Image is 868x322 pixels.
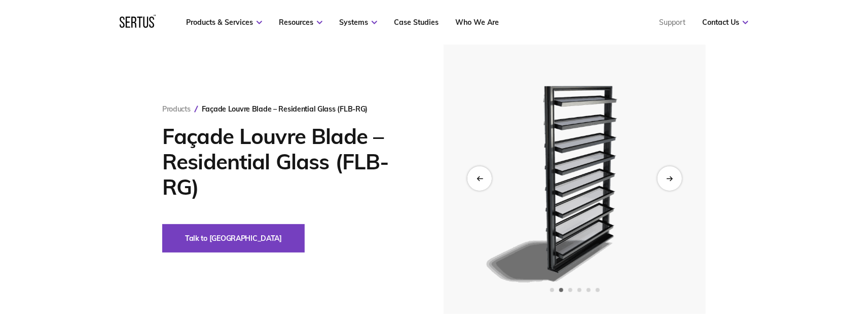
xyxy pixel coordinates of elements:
a: Support [659,18,685,27]
span: Go to slide 6 [596,288,600,292]
a: Who We Are [455,18,499,27]
button: Talk to [GEOGRAPHIC_DATA] [162,224,305,253]
a: Contact Us [702,18,748,27]
span: Go to slide 5 [587,288,591,292]
a: Products [162,104,191,114]
a: Systems [339,18,377,27]
span: Go to slide 1 [550,288,554,292]
iframe: Chat Widget [817,273,868,322]
span: Go to slide 3 [568,288,572,292]
span: Go to slide 4 [577,288,582,292]
div: Next slide [658,166,682,191]
h1: Façade Louvre Blade – Residential Glass (FLB-RG) [162,124,413,200]
a: Resources [279,18,322,27]
a: Case Studies [394,18,439,27]
div: Previous slide [467,166,492,191]
a: Products & Services [186,18,262,27]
